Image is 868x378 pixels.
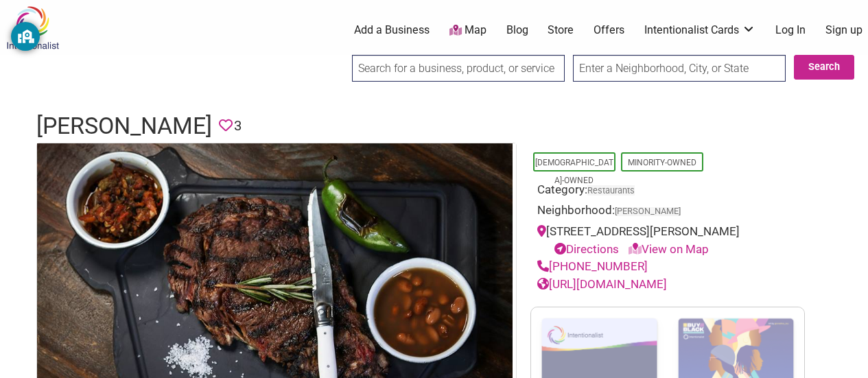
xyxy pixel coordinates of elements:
[615,207,681,216] span: [PERSON_NAME]
[354,23,430,38] a: Add a Business
[537,277,667,291] a: [URL][DOMAIN_NAME]
[537,202,798,223] div: Neighborhood:
[573,55,786,82] input: Enter a Neighborhood, City, or State
[594,23,624,38] a: Offers
[449,23,486,38] a: Map
[352,55,565,82] input: Search for a business, product, or service
[11,22,40,51] button: GoGuardian Privacy Information
[537,223,798,258] div: [STREET_ADDRESS][PERSON_NAME]
[548,23,574,38] a: Store
[794,55,854,80] button: Search
[587,185,635,196] a: Restaurants
[36,110,212,143] h1: [PERSON_NAME]
[775,23,806,38] a: Log In
[644,23,755,38] a: Intentionalist Cards
[537,181,798,202] div: Category:
[629,242,709,256] a: View on Map
[825,23,863,38] a: Sign up
[535,158,613,185] a: [DEMOGRAPHIC_DATA]-Owned
[628,158,696,167] a: Minority-Owned
[554,242,619,256] a: Directions
[537,259,648,273] a: [PHONE_NUMBER]
[234,115,242,137] span: 3
[506,23,528,38] a: Blog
